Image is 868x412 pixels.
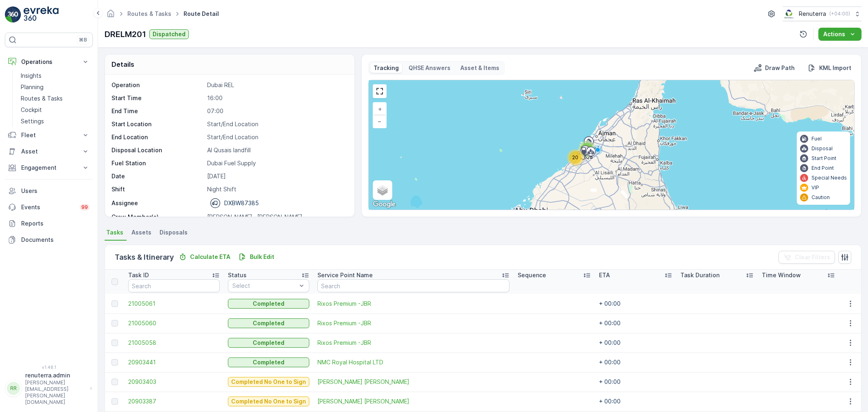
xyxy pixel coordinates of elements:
p: Shift [112,185,204,193]
p: Caution [811,194,830,201]
span: + [378,105,382,112]
p: Dispatched [153,30,186,38]
p: Start Time [112,94,204,102]
button: Completed [228,357,309,367]
p: Operations [21,58,77,66]
button: KML Import [805,63,855,73]
div: Toggle Row Selected [112,320,118,327]
span: 20903441 [128,358,220,366]
div: 0 [369,80,854,210]
a: Rixos Premium -JBR [317,300,509,308]
p: ETA [599,271,610,279]
a: Routes & Tasks [127,10,171,17]
p: Asset & Items [460,64,499,72]
img: Screenshot_2024-07-26_at_13.33.01.png [783,9,796,18]
p: Draw Path [765,64,795,72]
a: Layers [374,181,391,199]
p: [DATE] [207,172,346,180]
p: VIP [811,184,819,191]
span: v 1.48.1 [5,365,93,370]
div: Toggle Row Selected [112,359,118,366]
p: Service Point Name [317,271,373,279]
p: ( +04:00 ) [829,11,850,17]
p: Start Point [811,155,836,162]
p: 99 [81,204,88,210]
a: Events99 [5,199,93,215]
p: Start/End Location [207,120,346,128]
p: Completed [253,319,284,327]
p: End Location [112,133,204,141]
a: View Fullscreen [374,85,386,97]
p: Status [228,271,247,279]
p: [PERSON_NAME] , [PERSON_NAME] [207,213,346,221]
p: Cockpit [21,106,42,114]
p: Operation [112,81,204,89]
a: Saadi Abdulrahim Hasan Alrais [317,378,509,386]
p: 16:00 [207,94,346,102]
a: SULTANA ABDULRAHIM HASSAN ALRAIS [317,397,509,405]
button: Fleet [5,127,93,143]
span: 20903387 [128,397,220,405]
p: Completed [253,339,284,347]
span: Assets [131,228,151,237]
p: Renuterra [799,10,826,18]
p: Start/End Location [207,133,346,141]
p: Actions [823,30,845,38]
a: Users [5,183,93,199]
p: Bulk Edit [250,253,274,261]
p: Task ID [128,271,149,279]
a: NMC Royal Hospital LTD [317,358,509,366]
p: Events [21,203,75,211]
p: Fleet [21,131,77,139]
button: Completed No One to Sign [228,397,309,406]
button: Renuterra(+04:00) [783,7,861,21]
a: Zoom Out [374,115,386,127]
p: Special Needs [811,175,847,181]
button: Bulk Edit [235,252,278,262]
p: Engagement [21,164,77,172]
a: Homepage [106,12,115,19]
p: [PERSON_NAME][EMAIL_ADDRESS][PERSON_NAME][DOMAIN_NAME] [25,379,86,405]
div: Toggle Row Selected [112,300,118,307]
td: + 00:00 [595,392,676,411]
p: Dubai REL [207,81,346,89]
button: Completed No One to Sign [228,377,309,387]
button: Operations [5,54,93,70]
p: Calculate ETA [190,253,230,261]
span: Tasks [106,228,123,237]
a: Open this area in Google Maps (opens a new window) [371,199,398,210]
a: Rixos Premium -JBR [317,319,509,327]
input: Search [128,279,220,292]
p: Tasks & Itinerary [115,252,174,263]
p: Start Location [112,120,204,128]
p: End Point [811,165,834,171]
a: Reports [5,215,93,232]
a: 20903403 [128,378,220,386]
p: Clear Filters [795,253,830,261]
p: Completed [253,358,284,366]
button: Completed [228,338,309,348]
a: Planning [17,81,93,93]
p: Time Window [762,271,801,279]
p: Sequence [518,271,546,279]
span: Rixos Premium -JBR [317,339,509,347]
button: Actions [818,28,861,41]
button: Completed [228,318,309,328]
p: Disposal [811,145,833,152]
p: Disposal Location [112,146,204,154]
button: Completed [228,299,309,309]
p: Date [112,172,204,180]
a: 21005058 [128,339,220,347]
a: Routes & Tasks [17,93,93,104]
p: 07:00 [207,107,346,115]
p: DRELM201 [105,28,146,40]
span: [PERSON_NAME] [PERSON_NAME] [317,397,509,405]
div: Toggle Row Selected [112,340,118,346]
span: 21005060 [128,319,220,327]
div: 4 [579,141,595,157]
span: − [378,118,382,125]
